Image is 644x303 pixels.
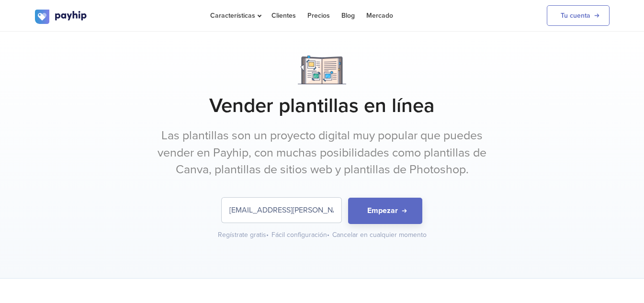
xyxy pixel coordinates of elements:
div: Cancelar en cualquier momento [332,230,427,240]
div: Regístrate gratis [218,230,270,240]
span: • [266,231,269,239]
div: Fácil configuración [271,230,330,240]
span: • [327,231,329,239]
h1: Vender plantillas en línea [35,94,610,118]
span: Características [210,11,260,20]
p: Las plantillas son un proyecto digital muy popular que puedes vender en Payhip, con muchas posibi... [143,127,502,179]
img: Notebook.png [298,56,346,84]
a: Tu cuenta [547,5,610,26]
input: Introduzca su dirección de correo electrónico [222,198,341,223]
button: Empezar [348,198,422,224]
img: logo.svg [35,10,88,24]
